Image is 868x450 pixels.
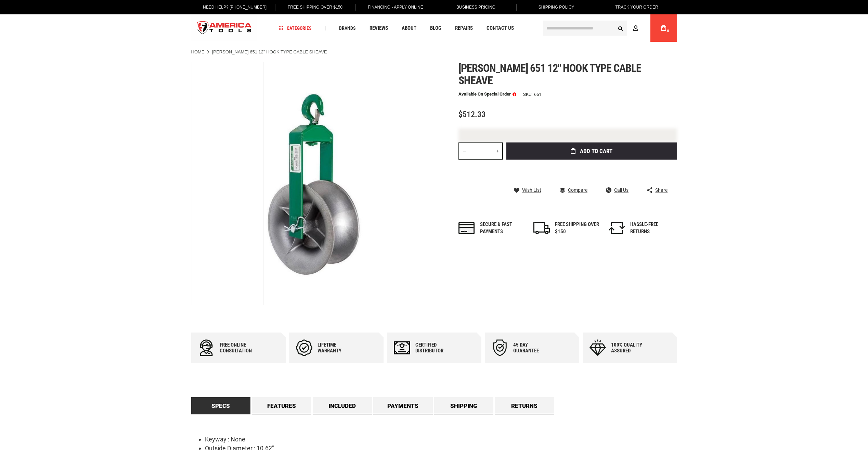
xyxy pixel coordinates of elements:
[318,342,359,354] div: Lifetime warranty
[191,15,258,41] a: store logo
[458,62,641,87] span: [PERSON_NAME] 651 12" hook type cable sheave
[606,187,629,193] a: Call Us
[614,22,627,35] button: Search
[555,221,599,236] div: FREE SHIPPING OVER $150
[630,221,675,236] div: HASSLE-FREE RETURNS
[495,397,554,414] a: Returns
[539,5,574,10] span: Shipping Policy
[667,29,669,33] span: 0
[514,187,541,193] a: Wish List
[427,24,444,33] a: Blog
[487,26,514,31] span: Contact Us
[399,24,419,33] a: About
[455,26,473,31] span: Repairs
[458,92,516,97] p: Available on Special Order
[212,49,327,54] strong: [PERSON_NAME] 651 12" HOOK TYPE CABLE SHEAVE
[483,24,517,33] a: Contact Us
[191,49,205,55] a: Home
[339,26,356,30] span: Brands
[313,397,372,414] a: Included
[611,342,652,354] div: 100% quality assured
[452,24,476,33] a: Repairs
[655,188,668,192] span: Share
[336,24,359,33] a: Brands
[191,15,258,41] img: America Tools
[402,26,416,31] span: About
[252,397,311,414] a: Features
[614,188,629,192] span: Call Us
[580,148,612,154] span: Add to Cart
[480,221,524,236] div: Secure & fast payments
[458,222,475,234] img: payments
[370,26,388,31] span: Reviews
[366,24,391,33] a: Reviews
[430,26,441,31] span: Blog
[220,342,261,354] div: Free online consultation
[434,397,494,414] a: Shipping
[513,342,554,354] div: 45 day Guarantee
[657,14,670,42] a: 0
[279,26,312,30] span: Categories
[523,92,534,97] strong: SKU
[609,222,625,234] img: returns
[506,142,677,160] button: Add to Cart
[191,397,251,414] a: Specs
[415,342,456,354] div: Certified Distributor
[458,110,485,119] span: $512.33
[534,92,541,97] div: 651
[276,24,315,33] a: Categories
[560,187,587,193] a: Compare
[522,188,541,192] span: Wish List
[568,188,587,192] span: Compare
[205,435,677,444] li: Keyway : None
[373,397,433,414] a: Payments
[533,222,550,234] img: shipping
[191,62,434,305] img: GREENLEE 651 12" HOOK TYPE CABLE SHEAVE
